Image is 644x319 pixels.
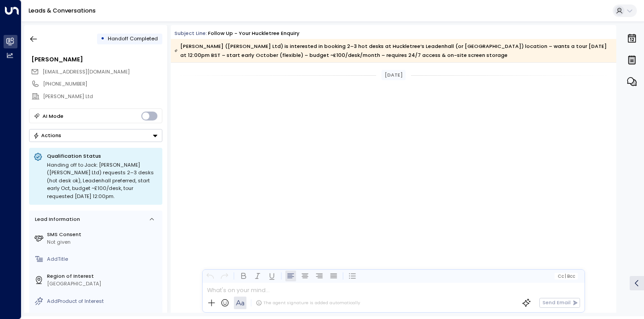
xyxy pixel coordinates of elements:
[47,272,159,280] label: Region of Interest
[47,238,159,246] div: Not given
[205,271,216,281] button: Undo
[555,273,578,280] button: Cc|Bcc
[558,274,575,279] span: Cc Bcc
[47,152,158,159] p: Qualification Status
[42,68,130,76] span: team@alvololondon.co.uk
[174,42,612,60] div: [PERSON_NAME] ([PERSON_NAME] Ltd) is interested in booking 2–3 hot desks at Huckletree’s Leadenha...
[219,271,230,281] button: Redo
[47,231,159,238] label: SMS Consent
[256,300,360,306] div: The agent signature is added automatically
[565,274,566,279] span: |
[33,132,61,138] div: Actions
[43,93,162,100] div: [PERSON_NAME] Ltd
[29,129,162,142] div: Button group with a nested menu
[42,68,130,75] span: [EMAIL_ADDRESS][DOMAIN_NAME]
[47,280,159,288] div: [GEOGRAPHIC_DATA]
[47,297,159,305] div: AddProduct of Interest
[208,30,300,37] div: Follow up - Your Huckletree Enquiry
[108,35,158,42] span: Handoff Completed
[381,70,406,80] div: [DATE]
[47,161,158,201] div: Handing off to Jack: [PERSON_NAME] ([PERSON_NAME] Ltd) requests 2–3 desks (hot desk ok), Leadenha...
[174,30,207,37] span: Subject Line:
[29,129,162,142] button: Actions
[42,112,64,121] div: AI Mode
[43,80,162,88] div: [PHONE_NUMBER]
[31,55,162,64] div: [PERSON_NAME]
[32,216,80,223] div: Lead Information
[101,32,105,45] div: •
[29,7,96,14] a: Leads & Conversations
[47,255,159,263] div: AddTitle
